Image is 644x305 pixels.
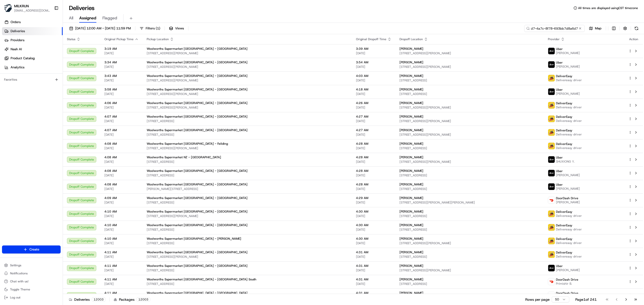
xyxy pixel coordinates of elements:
[399,142,423,146] span: [PERSON_NAME]
[399,92,540,96] span: [STREET_ADDRESS]
[104,214,139,218] span: [DATE]
[399,155,423,159] span: [PERSON_NAME]
[104,187,139,191] span: [DATE]
[525,297,550,302] p: Rows per page
[548,88,555,95] img: uber-new-logo.jpeg
[356,169,391,173] span: 4:28 AM
[146,26,160,31] span: Filters
[399,291,423,295] span: [PERSON_NAME]
[147,268,348,272] span: [STREET_ADDRESS]
[2,45,63,53] a: Nash AI
[175,26,184,31] span: Views
[67,25,133,32] button: [DATE] 12:00 AM - [DATE] 11:59 PM
[147,101,248,105] span: Woolworths Supermarket [GEOGRAPHIC_DATA] - [GEOGRAPHIC_DATA]
[556,169,563,173] span: Uber
[137,25,163,32] button: Filters(1)
[399,128,423,132] span: [PERSON_NAME]
[356,291,391,295] span: 4:31 AM
[147,182,248,186] span: Woolworths Supermarket [GEOGRAPHIC_DATA] - [GEOGRAPHIC_DATA]
[556,291,578,295] span: DoorDash Drive
[356,142,391,146] span: 4:28 AM
[104,277,139,281] span: 4:11 AM
[2,36,63,44] a: Providers
[399,228,540,232] span: [STREET_ADDRESS]
[399,264,423,268] span: [PERSON_NAME]
[147,133,348,137] span: [STREET_ADDRESS]
[147,277,256,281] span: Woolworths Supermarket [GEOGRAPHIC_DATA] - [GEOGRAPHIC_DATA] South
[399,160,540,164] span: [STREET_ADDRESS][PERSON_NAME]
[356,277,391,281] span: 4:31 AM
[548,251,555,258] img: delivereasy_logo.png
[2,54,63,62] a: Product Catalog
[356,146,391,150] span: [DATE]
[556,282,578,286] span: Primishir B.
[356,128,391,132] span: 4:27 AM
[104,47,139,51] span: 3:19 AM
[2,76,61,84] div: Favorites
[356,187,391,191] span: [DATE]
[147,214,348,218] span: [STREET_ADDRESS][PERSON_NAME]
[29,247,39,252] span: Create
[556,128,572,132] span: DeliverEasy
[356,200,391,205] span: [DATE]
[104,60,139,64] span: 3:34 AM
[10,271,28,275] span: Notifications
[356,51,391,55] span: [DATE]
[399,250,423,254] span: [PERSON_NAME]
[356,155,391,159] span: 4:28 AM
[147,264,248,268] span: Woolworths Supermarket [GEOGRAPHIC_DATA] - [GEOGRAPHIC_DATA]
[556,183,563,187] span: Uber
[147,106,348,110] span: [STREET_ADDRESS][PERSON_NAME]
[556,115,572,119] span: DeliverEasy
[147,128,248,132] span: Woolworths Supermarket [GEOGRAPHIC_DATA] - [GEOGRAPHIC_DATA]
[14,9,50,13] button: [EMAIL_ADDRESS][DOMAIN_NAME]
[104,78,139,82] span: [DATE]
[587,25,604,32] button: Map
[11,20,21,24] span: Orders
[556,173,580,177] span: [PERSON_NAME]
[356,228,391,232] span: [DATE]
[104,155,139,159] span: 4:08 AM
[147,51,348,55] span: [STREET_ADDRESS][PERSON_NAME]
[2,294,61,301] button: Log out
[104,128,139,132] span: 4:07 AM
[356,47,391,51] span: 3:39 AM
[356,133,391,137] span: [DATE]
[10,287,30,291] span: Toggle Theme
[2,245,61,253] button: Create
[399,146,540,150] span: [STREET_ADDRESS]
[104,282,139,286] span: [DATE]
[524,25,585,32] input: Type to search
[2,63,63,71] a: Analytics
[356,223,391,227] span: 4:30 AM
[556,160,575,164] span: SHUXIONG Y.
[399,65,540,69] span: [STREET_ADDRESS][PERSON_NAME]
[556,227,582,231] span: Delivereasy driver
[67,37,75,41] span: Status
[356,255,391,259] span: [DATE]
[356,268,391,272] span: [DATE]
[399,282,540,286] span: [STREET_ADDRESS]
[556,264,563,268] span: Uber
[2,286,61,293] button: Toggle Theme
[556,65,580,69] span: [PERSON_NAME]
[104,255,139,259] span: [DATE]
[399,268,540,272] span: [STREET_ADDRESS][PERSON_NAME]
[556,47,563,51] span: Uber
[548,211,555,217] img: delivereasy_logo.png
[2,270,61,277] button: Notifications
[104,291,139,295] span: 4:11 AM
[548,156,555,163] img: uber-new-logo.jpeg
[104,200,139,205] span: [DATE]
[399,223,423,227] span: [PERSON_NAME]
[104,142,139,146] span: 4:08 AM
[556,278,578,282] span: DoorDash Drive
[11,56,35,61] span: Product Catalog
[147,65,348,69] span: [STREET_ADDRESS][PERSON_NAME]
[104,268,139,272] span: [DATE]
[556,250,572,255] span: DeliverEasy
[399,277,423,281] span: [PERSON_NAME]
[147,237,241,241] span: Woolworths Supermarket [GEOGRAPHIC_DATA] - [PERSON_NAME]
[356,241,391,245] span: [DATE]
